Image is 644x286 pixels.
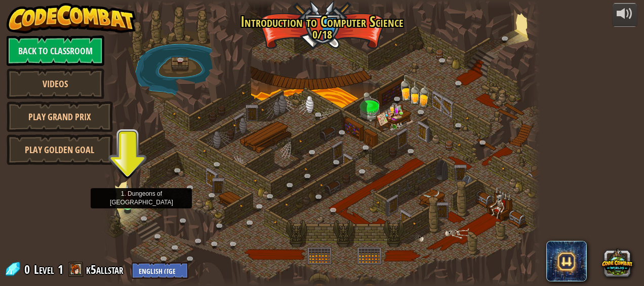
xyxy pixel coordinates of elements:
[34,261,54,278] span: Level
[7,68,104,99] a: Videos
[123,184,132,206] img: level-banner-unstarted.png
[86,261,127,277] a: k5allstar
[24,261,33,277] span: 0
[7,134,113,165] a: Play Golden Goal
[612,3,637,27] button: Adjust volume
[7,101,113,132] a: Play Grand Prix
[7,3,136,33] img: CodeCombat - Learn how to code by playing a game
[58,261,63,277] span: 1
[7,35,104,66] a: Back to Classroom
